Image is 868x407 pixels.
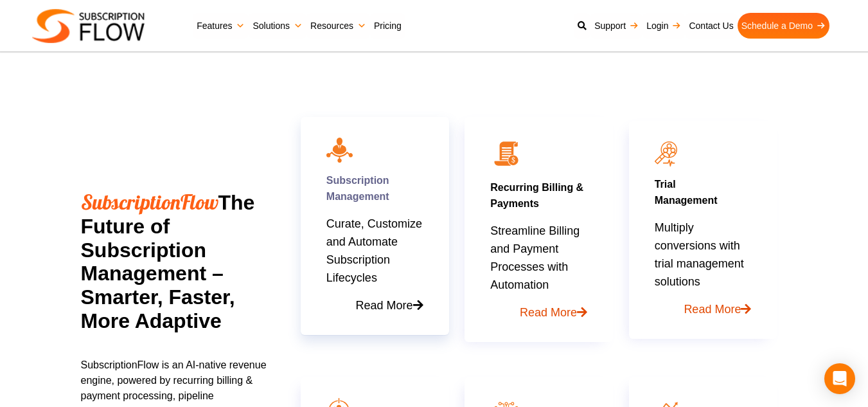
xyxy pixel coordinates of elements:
a: Subscription Management [326,175,389,202]
a: Read More [490,294,587,321]
a: Contact Us [685,13,737,39]
a: Features [193,13,249,39]
div: Open Intercom Messenger [824,363,855,394]
h2: The Future of Subscription Management – Smarter, Faster, More Adaptive [81,190,277,333]
a: TrialManagement [655,179,718,206]
img: Subscriptionflow [32,9,145,43]
img: icon11 [655,141,677,167]
a: Support [590,13,642,39]
a: Recurring Billing & Payments [490,182,583,209]
p: Streamline Billing and Payment Processes with Automation [490,222,587,321]
img: icon10 [326,138,353,162]
p: Multiply conversions with trial management solutions [655,219,752,318]
a: Pricing [370,13,405,39]
a: Resources [306,13,370,39]
img: 02 [490,138,522,170]
a: Login [642,13,685,39]
p: Curate, Customize and Automate Subscription Lifecycles [326,215,423,314]
a: Read More [655,291,752,318]
span: SubscriptionFlow [81,189,218,215]
a: Solutions [249,13,306,39]
a: Read More [326,287,423,314]
a: Schedule a Demo [738,13,829,39]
